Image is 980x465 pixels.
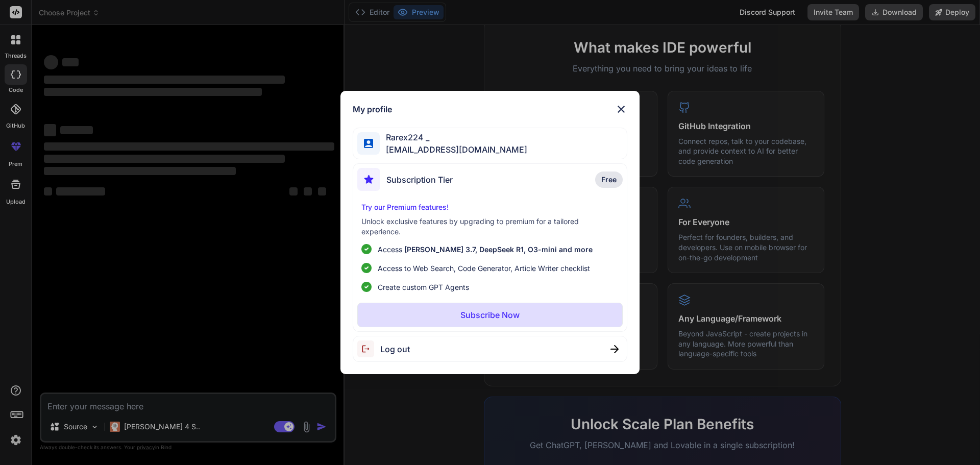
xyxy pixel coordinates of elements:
span: [PERSON_NAME] 3.7, DeepSeek R1, O3-mini and more [404,245,593,254]
img: close [610,345,619,353]
p: Unlock exclusive features by upgrading to premium for a tailored experience. [361,216,619,237]
p: Try our Premium features! [361,202,619,212]
img: close [615,103,627,115]
button: Subscribe Now [357,303,623,327]
span: Access to Web Search, Code Generator, Article Writer checklist [378,263,590,274]
span: Free [601,175,617,185]
span: [EMAIL_ADDRESS][DOMAIN_NAME] [380,143,527,156]
h1: My profile [353,103,392,115]
img: checklist [361,263,372,273]
span: Create custom GPT Agents [378,282,469,292]
p: Subscribe Now [460,309,520,321]
span: Rarex224 _ [380,131,527,143]
img: logout [357,340,380,357]
p: Access [378,244,593,255]
span: Log out [380,343,410,355]
img: profile [364,139,374,149]
img: subscription [357,168,380,191]
img: checklist [361,282,372,292]
img: checklist [361,244,372,254]
span: Subscription Tier [386,174,453,186]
